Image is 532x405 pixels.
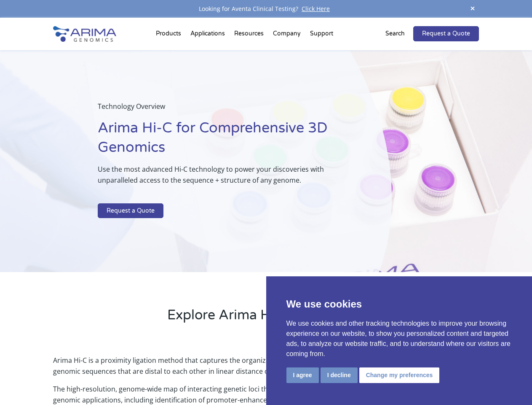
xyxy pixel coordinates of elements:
p: Use the most advanced Hi-C technology to power your discoveries with unparalleled access to the s... [98,164,349,192]
a: Request a Quote [98,203,163,219]
a: Request a Quote [413,26,479,41]
p: Technology Overview [98,101,349,119]
p: Arima Hi-C is a proximity ligation method that captures the organizational structure of chromatin... [53,355,479,383]
a: Click Here [298,5,333,13]
p: Search [385,28,405,39]
p: We use cookies [286,297,512,312]
img: Arima-Genomics-logo [53,26,116,42]
button: I decline [321,367,358,383]
button: Change my preferences [359,367,440,383]
button: I agree [286,367,319,383]
h2: Explore Arima Hi-C Technology [53,306,479,331]
h1: Arima Hi-C for Comprehensive 3D Genomics [98,119,349,164]
p: We use cookies and other tracking technologies to improve your browsing experience on our website... [286,319,512,359]
div: Looking for Aventa Clinical Testing? [53,3,479,14]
